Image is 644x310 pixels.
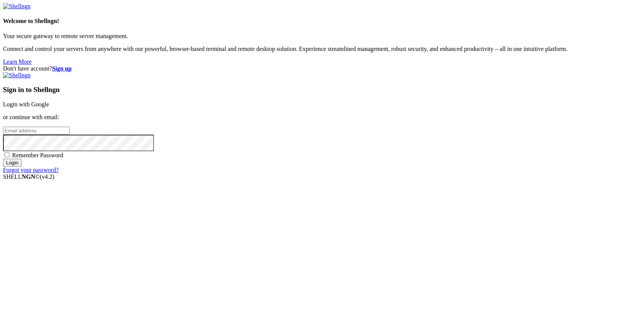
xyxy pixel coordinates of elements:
div: Don't have account? [3,65,641,72]
span: Remember Password [12,152,63,158]
input: Remember Password [5,152,9,157]
p: Your secure gateway to remote server management. [3,33,641,40]
a: Sign up [52,65,72,72]
a: Login with Google [3,101,49,107]
h3: Sign in to Shellngn [3,86,641,94]
a: Forgot your password? [3,167,58,173]
input: Email address [3,127,70,135]
span: SHELL © [3,173,54,180]
h4: Welcome to Shellngn! [3,18,641,25]
span: 4.2.0 [40,173,55,180]
img: Shellngn [3,72,31,79]
p: Connect and control your servers from anywhere with our powerful, browser-based terminal and remo... [3,46,641,52]
input: Login [3,159,22,167]
a: Learn More [3,58,32,65]
img: Shellngn [3,3,31,10]
p: or continue with email: [3,114,641,121]
b: NGN [22,173,35,180]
